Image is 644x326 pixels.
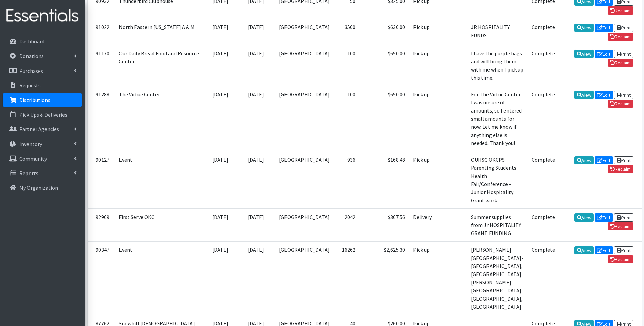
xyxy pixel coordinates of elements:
p: Partner Agencies [19,126,59,133]
td: [DATE] [203,242,237,315]
td: Complete [528,19,559,45]
td: [GEOGRAPHIC_DATA] [275,209,334,242]
td: JR HOSPITALITY FUNDS [467,19,528,45]
td: Pick up [409,242,437,315]
a: Edit [595,91,613,99]
a: View [574,213,594,222]
a: Reclaim [608,6,633,15]
a: Donations [3,49,82,63]
td: [DATE] [237,209,275,242]
a: Print [614,50,633,58]
td: [GEOGRAPHIC_DATA] [275,151,334,209]
td: Complete [528,242,559,315]
img: HumanEssentials [3,4,82,27]
p: Pick Ups & Deliveries [19,111,67,118]
a: Dashboard [3,35,82,48]
p: Community [19,155,47,162]
td: Complete [528,45,559,86]
a: Edit [595,24,613,32]
a: Print [614,91,633,99]
td: [DATE] [203,19,237,45]
a: Pick Ups & Deliveries [3,108,82,121]
a: Print [614,24,633,32]
td: [DATE] [237,45,275,86]
p: My Organization [19,184,58,191]
td: 90127 [88,151,115,209]
a: Reclaim [608,59,633,67]
p: Reports [19,170,38,177]
p: Donations [19,53,44,59]
p: Inventory [19,141,42,147]
a: View [574,156,594,164]
td: Pick up [409,19,437,45]
p: Purchases [19,67,43,74]
td: [GEOGRAPHIC_DATA] [275,45,334,86]
td: Pick up [409,151,437,209]
p: Requests [19,82,41,89]
td: Our Daily Bread Food and Resource Center [115,45,203,86]
td: OUHSC OKCPS Parenting Students Health Fair/Conference - Junior Hospitality Grant work [467,151,528,209]
td: [GEOGRAPHIC_DATA] [275,19,334,45]
a: Edit [595,246,613,254]
td: I have the purple bags and will bring them with me when I pick up this time. [467,45,528,86]
td: 16262 [334,242,360,315]
td: $630.00 [360,19,409,45]
td: 100 [334,45,360,86]
td: 90347 [88,242,115,315]
a: Reclaim [608,222,633,230]
td: 3500 [334,19,360,45]
a: Purchases [3,64,82,78]
a: Partner Agencies [3,122,82,136]
td: Complete [528,86,559,151]
a: Reclaim [608,100,633,108]
td: The Virtue Center [115,86,203,151]
a: View [574,246,594,254]
td: [DATE] [237,19,275,45]
td: Event [115,242,203,315]
td: 92969 [88,209,115,242]
td: 100 [334,86,360,151]
td: Complete [528,151,559,209]
td: [DATE] [237,86,275,151]
td: Event [115,151,203,209]
td: 2042 [334,209,360,242]
p: Distributions [19,97,50,103]
a: Reports [3,166,82,180]
a: Requests [3,79,82,92]
td: 936 [334,151,360,209]
a: Reclaim [608,255,633,263]
td: Delivery [409,209,437,242]
td: $2,625.30 [360,242,409,315]
td: [GEOGRAPHIC_DATA] [275,86,334,151]
a: View [574,24,594,32]
td: 91022 [88,19,115,45]
td: $650.00 [360,86,409,151]
a: Edit [595,156,613,164]
td: Pick up [409,86,437,151]
td: Summer supplies from Jr HOSPITALITY GRANT FUNDING [467,209,528,242]
td: [DATE] [203,209,237,242]
a: Inventory [3,137,82,151]
td: $367.56 [360,209,409,242]
a: View [574,91,594,99]
td: Pick up [409,45,437,86]
td: [DATE] [203,45,237,86]
td: [PERSON_NAME][GEOGRAPHIC_DATA]- [GEOGRAPHIC_DATA], [GEOGRAPHIC_DATA], [PERSON_NAME], [GEOGRAPHIC_... [467,242,528,315]
td: 91288 [88,86,115,151]
td: 91170 [88,45,115,86]
td: [DATE] [237,242,275,315]
a: Distributions [3,93,82,107]
a: Print [614,246,633,254]
td: [GEOGRAPHIC_DATA] [275,242,334,315]
td: Complete [528,209,559,242]
td: For The Virtue Center. I was unsure of amounts, so I entered small amounts for now. Let me know i... [467,86,528,151]
a: My Organization [3,181,82,195]
td: North Eastern [US_STATE] A & M [115,19,203,45]
a: Edit [595,213,613,222]
a: Reclaim [608,165,633,173]
a: Print [614,156,633,164]
td: [DATE] [237,151,275,209]
td: [DATE] [203,86,237,151]
td: [DATE] [203,151,237,209]
a: View [574,50,594,58]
